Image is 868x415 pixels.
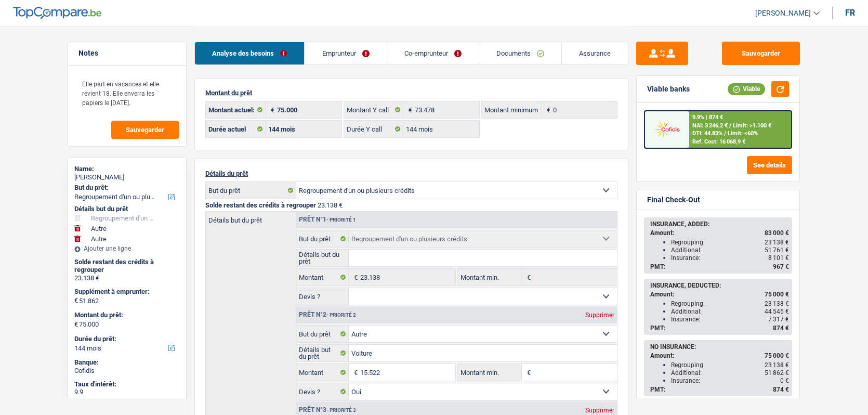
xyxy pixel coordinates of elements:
[458,364,521,381] label: Montant min.
[74,358,180,367] div: Banque:
[724,130,726,137] span: /
[765,361,789,369] span: 23 138 €
[765,229,789,237] span: 83 000 €
[765,300,789,307] span: 23 138 €
[650,386,789,393] div: PMT:
[647,196,700,204] div: Final Check-Out
[522,269,533,286] span: €
[195,42,304,64] a: Analyse des besoins
[583,312,617,318] div: Supprimer
[296,250,349,266] label: Détails but du prêt
[126,126,164,133] span: Sauvegarder
[74,311,178,319] label: Montant du prêt:
[296,312,359,318] div: Prêt n°2
[671,308,789,315] div: Additional:
[647,85,690,94] div: Viable banks
[74,245,180,252] div: Ajouter une ligne
[318,201,343,209] span: 23.138 €
[671,316,789,323] div: Insurance:
[650,291,789,298] div: Amount:
[671,369,789,377] div: Additional:
[296,364,349,381] label: Montant
[650,229,789,237] div: Amount:
[765,247,789,254] span: 51 761 €
[733,122,771,129] span: Limit: >1.100 €
[729,122,731,129] span: /
[296,383,349,400] label: Devis ?
[583,407,617,413] div: Supprimer
[671,247,789,254] div: Additional:
[671,361,789,369] div: Regrouping:
[111,121,179,139] button: Sauvegarder
[387,42,479,64] a: Co-emprunteur
[74,335,178,343] label: Durée du prêt:
[296,288,349,305] label: Devis ?
[344,101,404,118] label: Montant Y call
[773,263,789,270] span: 967 €
[74,380,180,388] div: Taux d'intérêt:
[74,367,180,375] div: Cofidis
[74,173,180,181] div: [PERSON_NAME]
[692,122,728,129] span: NAI: 3 246,2 €
[671,300,789,307] div: Regrouping:
[458,269,521,286] label: Montant min.
[773,386,789,393] span: 874 €
[765,352,789,359] span: 75 000 €
[296,216,359,223] div: Prêt n°1
[479,42,561,64] a: Documents
[74,388,180,396] div: 9.9
[205,201,316,209] span: Solde restant des crédits à regrouper
[266,101,277,118] span: €
[650,263,789,270] div: PMT:
[326,407,356,413] span: - Priorité 3
[206,121,266,137] label: Durée actuel
[74,288,178,296] label: Supplément à emprunter:
[755,9,811,18] span: [PERSON_NAME]
[74,165,180,173] div: Name:
[773,325,789,332] span: 874 €
[206,101,266,118] label: Montant actuel:
[692,114,723,121] div: 9.9% | 874 €
[650,282,789,289] div: INSURANCE, DEDUCTED:
[296,326,349,342] label: But du prêt
[13,7,101,19] img: TopCompare Logo
[650,343,789,351] div: NO INSURANCE:
[747,5,820,22] a: [PERSON_NAME]
[296,269,349,286] label: Montant
[74,205,180,213] div: Détails but du prêt
[650,352,789,359] div: Amount:
[728,130,758,137] span: Limit: <60%
[74,320,78,329] span: €
[650,325,789,332] div: PMT:
[296,345,349,361] label: Détails but du prêt
[296,407,359,413] div: Prêt n°3
[722,42,800,65] button: Sauvegarder
[349,364,360,381] span: €
[74,296,78,305] span: €
[74,274,180,282] div: 23.138 €
[205,89,617,97] p: Montant du prêt
[326,312,356,318] span: - Priorité 2
[344,121,404,137] label: Durée Y call
[765,308,789,315] span: 44 545 €
[692,130,722,137] span: DTI: 44.83%
[671,377,789,384] div: Insurance:
[845,8,855,18] div: fr
[648,120,686,139] img: Cofidis
[671,239,789,246] div: Regrouping:
[728,83,765,95] div: Viable
[522,364,533,381] span: €
[562,42,628,64] a: Assurance
[671,254,789,262] div: Insurance:
[403,101,415,118] span: €
[765,369,789,377] span: 51 862 €
[482,101,542,118] label: Montant minimum
[650,221,789,228] div: INSURANCE, ADDED:
[305,42,386,64] a: Emprunteur
[747,156,792,174] button: See details
[765,239,789,246] span: 23 138 €
[768,316,789,323] span: 7 317 €
[349,269,360,286] span: €
[205,170,617,177] p: Détails du prêt
[296,230,349,247] label: But du prêt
